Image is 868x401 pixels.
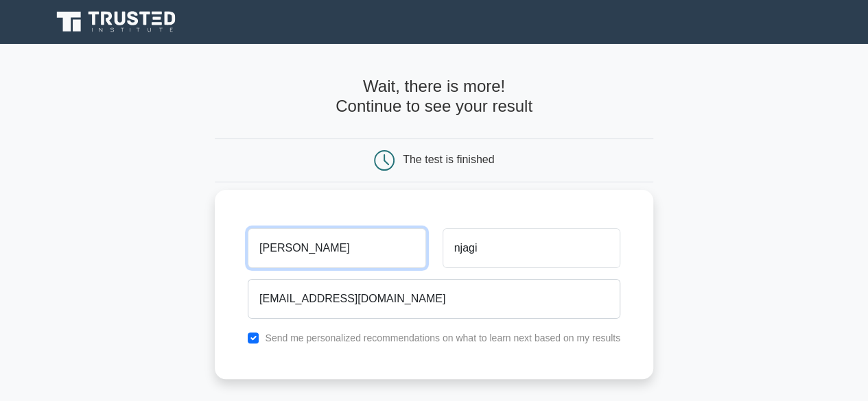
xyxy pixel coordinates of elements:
[443,228,620,268] input: Last name
[215,77,653,117] h4: Wait, there is more! Continue to see your result
[248,279,620,319] input: Email
[403,154,494,165] div: The test is finished
[248,228,425,268] input: First name
[265,332,620,343] label: Send me personalized recommendations on what to learn next based on my results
